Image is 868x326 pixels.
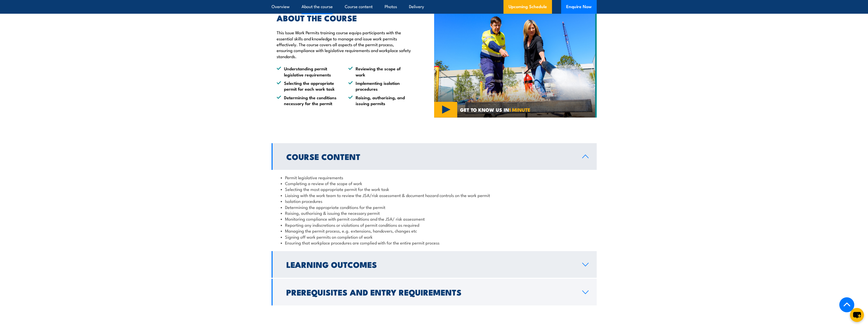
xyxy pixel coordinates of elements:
[281,198,588,204] li: Isolation procedures
[281,180,588,186] li: Completing a review of the scope of work
[286,153,574,160] h2: Course Content
[281,216,588,222] li: Monitoring compliance with permit conditions and the JSA/ risk assessment
[281,222,588,228] li: Reporting any indiscretions or violations of permit conditions as required
[281,174,588,180] li: Permit legislative requirements
[281,228,588,234] li: Managing the permit process, e.g. extensions, handovers, changes etc
[281,204,588,210] li: Determining the appropriate conditions for the permit
[509,106,530,113] strong: 1 MINUTE
[277,80,339,92] li: Selecting the appropriate permit for each work task
[272,251,597,278] a: Learning Outcomes
[286,288,574,296] h2: Prerequisites and Entry Requirements
[277,14,411,21] h2: ABOUT THE COURSE
[281,186,588,192] li: Selecting the most appropriate permit for the work task
[281,192,588,198] li: Liaising with the work team to review the JSA/risk assessment & document hazard controls on the w...
[434,3,597,118] img: Fire Extinguisher Training
[348,80,411,92] li: Implementing isolation procedures
[281,234,588,240] li: Signing off work permits on completion of work
[277,94,339,106] li: Determining the conditions necessary for the permit
[272,279,597,305] a: Prerequisites and Entry Requirements
[277,66,339,77] li: Understanding permit legislative requirements
[348,66,411,77] li: Reviewing the scope of work
[281,240,588,246] li: Ensuring that workplace procedures are complied with for the entire permit process
[277,29,411,59] p: This Issue Work Permits training course equips participants with the essential skills and knowled...
[348,94,411,106] li: Raising, authorising, and issuing permits
[286,261,574,268] h2: Learning Outcomes
[272,143,597,170] a: Course Content
[850,308,864,322] button: chat-button
[460,107,530,112] span: GET TO KNOW US IN
[281,210,588,216] li: Raising, authorising & issuing the necessary permit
